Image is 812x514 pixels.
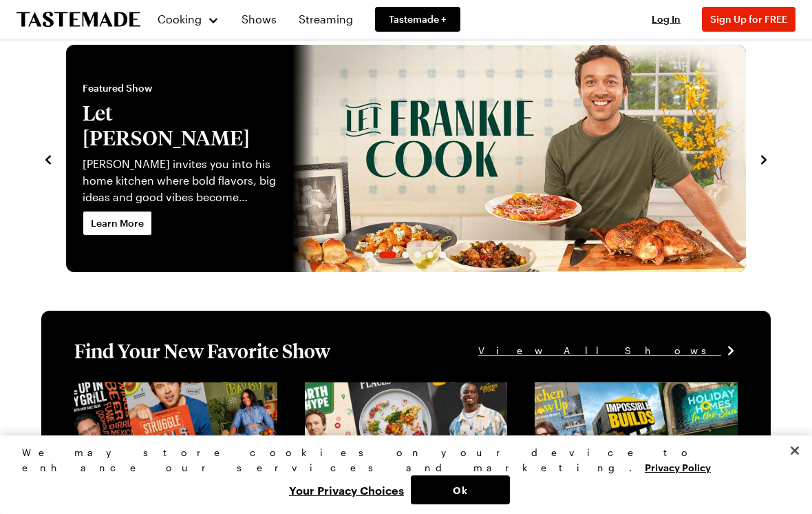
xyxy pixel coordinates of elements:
button: navigate to next item [757,150,771,167]
span: Log In [652,13,681,25]
span: Tastemade + [389,12,447,26]
a: View All Shows [478,343,738,358]
span: Go to slide 3 [402,251,409,258]
div: We may store cookies on your device to enhance our services and marketing. [22,445,778,475]
a: View full content for [object Object] [74,384,262,397]
button: Log In [639,12,694,26]
a: Learn More [83,211,152,236]
span: Go to slide 6 [439,251,446,258]
div: 2 / 6 [66,45,746,272]
button: Ok [411,475,510,504]
a: More information about your privacy, opens in a new tab [645,460,711,473]
p: [PERSON_NAME] invites you into his home kitchen where bold flavors, big ideas and good vibes beco... [83,156,276,205]
span: Sign Up for FREE [710,13,787,25]
div: Privacy [22,445,778,504]
span: Go to slide 2 [379,251,396,258]
span: Cooking [158,12,202,25]
span: Go to slide 4 [414,251,421,258]
h2: Let [PERSON_NAME] [83,101,276,150]
a: Tastemade + [375,7,460,32]
span: Go to slide 1 [367,251,374,258]
a: View full content for [object Object] [535,384,723,397]
button: Your Privacy Choices [282,475,411,504]
button: Cooking [157,3,220,36]
span: Featured Show [83,81,276,95]
button: navigate to previous item [41,150,55,167]
a: View full content for [object Object] [305,384,493,397]
span: Go to slide 5 [427,251,434,258]
button: Sign Up for FREE [702,7,795,32]
span: View All Shows [478,343,721,358]
a: To Tastemade Home Page [17,12,140,28]
h1: Find Your New Favorite Show [74,338,330,363]
span: Learn More [91,216,144,230]
button: Close [780,435,810,466]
